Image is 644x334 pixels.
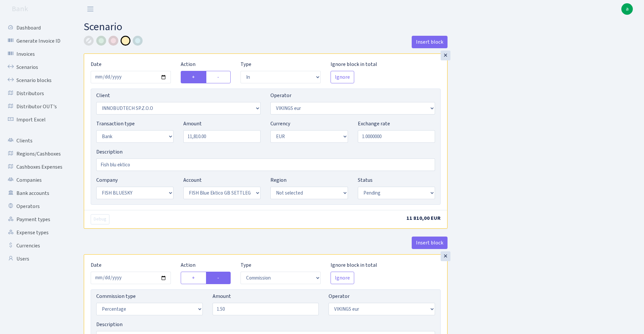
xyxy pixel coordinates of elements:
[412,237,448,249] button: Insert block
[3,21,69,34] a: Dashboard
[3,226,69,239] a: Expense types
[3,61,69,74] a: Scenarios
[329,292,350,300] label: Operator
[331,261,377,269] label: Ignore block in total
[441,51,450,60] div: ×
[3,213,69,226] a: Payment types
[3,160,69,174] a: Cashboxes Expenses
[3,113,69,126] a: Import Excel
[96,292,136,300] label: Commission type
[3,74,69,87] a: Scenario blocks
[3,87,69,100] a: Distributors
[206,71,231,83] label: -
[3,187,69,200] a: Bank accounts
[82,4,99,14] button: Toggle navigation
[91,60,102,68] label: Date
[84,19,122,34] span: Scenario
[3,48,69,61] a: Invoices
[270,120,290,128] label: Currency
[3,239,69,252] a: Currencies
[241,261,251,269] label: Type
[91,214,109,224] button: Debug
[331,71,354,83] button: Ignore
[183,120,202,128] label: Amount
[441,251,450,261] div: ×
[91,261,102,269] label: Date
[331,272,354,284] button: Ignore
[3,200,69,213] a: Operators
[3,134,69,147] a: Clients
[96,176,118,184] label: Company
[3,252,69,265] a: Users
[181,71,206,83] label: +
[206,272,231,284] label: -
[358,176,373,184] label: Status
[183,176,202,184] label: Account
[96,321,123,328] label: Description
[181,261,195,269] label: Action
[181,272,206,284] label: +
[3,34,69,48] a: Generate Invoice ID
[3,174,69,187] a: Companies
[181,60,195,68] label: Action
[358,120,390,128] label: Exchange rate
[270,176,287,184] label: Region
[3,100,69,113] a: Distributor OUT's
[331,60,377,68] label: Ignore block in total
[3,147,69,160] a: Regions/Cashboxes
[96,148,123,156] label: Description
[96,92,110,99] label: Client
[241,60,251,68] label: Type
[270,92,291,99] label: Operator
[406,215,441,222] span: 11 810,00 EUR
[621,3,633,15] a: a
[412,36,448,48] button: Insert block
[96,120,135,128] label: Transaction type
[213,292,231,300] label: Amount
